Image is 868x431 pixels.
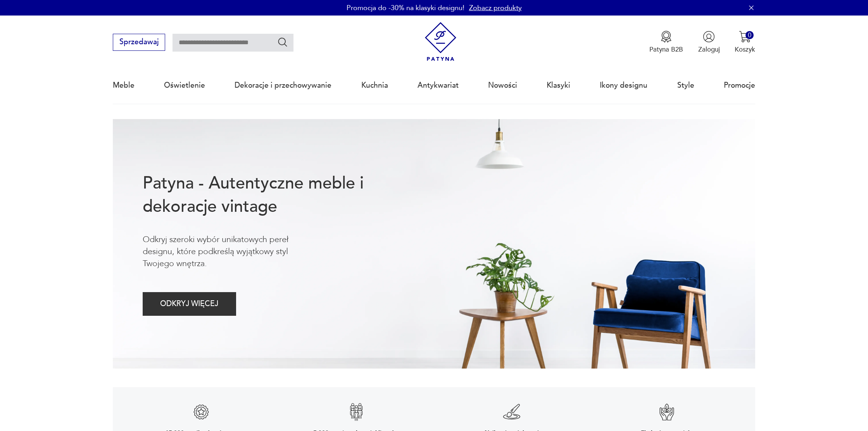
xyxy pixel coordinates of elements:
img: Znak gwarancji jakości [657,403,676,421]
div: 0 [745,31,754,39]
img: Znak gwarancji jakości [502,403,521,421]
a: Antykwariat [418,68,459,103]
h1: Patyna - Autentyczne meble i dekoracje vintage [143,172,394,218]
a: Style [677,68,694,103]
img: Ikonka użytkownika [703,31,715,43]
button: Zaloguj [698,31,720,54]
a: Klasyki [547,68,570,103]
p: Koszyk [735,45,755,54]
a: Dekoracje i przechowywanie [235,68,331,103]
button: Szukaj [277,36,288,48]
img: Ikona koszyka [739,31,751,43]
a: Zobacz produkty [469,3,522,13]
img: Znak gwarancji jakości [347,403,366,421]
p: Patyna B2B [649,45,683,54]
a: Oświetlenie [164,68,205,103]
img: Ikona medalu [660,31,672,43]
a: Kuchnia [361,68,388,103]
a: Ikony designu [600,68,647,103]
a: Ikona medaluPatyna B2B [649,31,683,54]
button: Sprzedawaj [113,34,165,51]
img: Znak gwarancji jakości [192,403,211,421]
p: Promocja do -30% na klasyki designu! [347,3,464,13]
button: Patyna B2B [649,31,683,54]
a: Sprzedawaj [113,40,165,46]
p: Odkryj szeroki wybór unikatowych pereł designu, które podkreślą wyjątkowy styl Twojego wnętrza. [143,234,319,270]
p: Zaloguj [698,45,720,54]
a: Nowości [488,68,517,103]
a: ODKRYJ WIĘCEJ [143,301,236,308]
button: ODKRYJ WIĘCEJ [143,292,236,316]
a: Promocje [724,68,755,103]
button: 0Koszyk [735,31,755,54]
img: Patyna - sklep z meblami i dekoracjami vintage [421,22,460,61]
a: Meble [113,68,135,103]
